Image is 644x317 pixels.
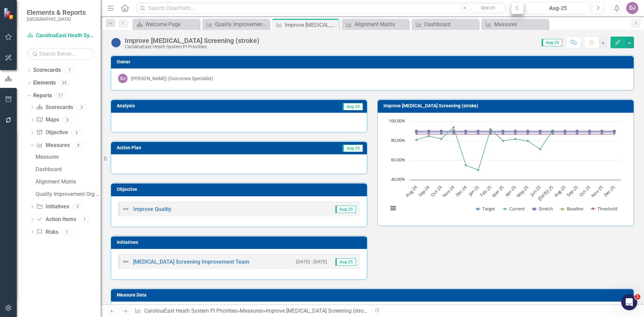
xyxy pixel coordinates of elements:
[465,131,467,134] path: Dec-24, 89. Target.
[417,184,431,198] text: Sep-24
[117,59,630,64] h3: Owner
[125,44,259,49] div: CarolinaEast Heath System PI Priorities
[133,206,171,212] a: Improve Quality
[514,131,517,134] path: Apr-25, 89. Target.
[590,184,604,198] text: Nov-25
[551,131,554,134] path: Jul-25, 89. Target.
[111,37,121,48] img: No Information
[483,20,547,29] a: Measures
[578,184,591,198] text: Oct-25
[36,216,76,223] a: Action Items
[528,4,588,12] div: Aug-25
[621,294,637,310] iframe: Intercom live chat
[452,131,455,134] path: Nov-24, 89. Target.
[62,229,72,235] div: 1
[504,184,517,198] text: Apr-25
[34,176,101,187] a: Alignment Matrix
[55,93,66,98] div: 17
[27,32,94,40] a: CarolinaEast Heath System PI Priorities
[626,2,638,14] button: DJ
[489,131,492,134] path: Feb-25, 89. Target.
[36,142,69,149] a: Measures
[415,131,616,134] g: Target, line 1 of 5 with 17 data points.
[34,164,101,175] a: Dashboard
[266,308,371,314] div: Improve [MEDICAL_DATA] Screening (stroke)
[27,8,86,16] span: Elements & Reports
[391,137,405,143] text: 80.00%
[471,3,504,13] button: Search
[477,131,480,134] path: Jan-25, 89. Target.
[424,20,477,29] div: Dashboard
[502,131,504,134] path: Mar-25, 89. Target.
[527,131,529,134] path: May-25, 89. Target.
[515,184,530,199] text: May-25
[33,79,56,87] a: Elements
[122,205,130,213] img: Not Defined
[441,184,455,198] text: Nov-24
[635,294,640,300] span: 2
[494,20,547,29] div: Measures
[144,308,237,314] a: CarolinaEast Heath System PI Priorities
[479,184,492,198] text: Feb-25
[564,131,567,134] path: Aug-25, 89. Target.
[526,2,590,14] button: Aug-25
[36,104,73,111] a: Scorecards
[122,258,130,266] img: Not Defined
[118,74,127,83] div: DJ
[335,206,356,213] span: Aug-25
[240,308,263,314] a: Measures
[76,104,87,110] div: 3
[532,206,553,212] button: Show Stretch
[27,48,94,60] input: Search Below...
[428,135,430,137] path: Sep-24, 85. Current.
[428,131,430,134] path: Sep-24, 89. Target.
[36,129,68,137] a: Objective
[602,184,616,198] text: Dec-25
[566,184,579,198] text: Sep-25
[117,103,231,108] h3: Analysis
[477,169,480,171] path: Jan-25, 50. Current.
[34,189,101,200] a: Quality Improvement Org Goals
[503,206,525,212] button: Show Current
[36,179,101,185] div: Alignment Matrix
[452,126,455,128] path: Nov-24, 94. Current.
[601,131,603,134] path: Nov-25, 89. Target.
[296,259,327,265] small: [DATE] - [DATE]
[385,118,627,219] div: Chart. Highcharts interactive chart.
[134,20,198,29] a: Welcome Page
[481,5,495,10] span: Search
[117,240,364,245] h3: Initiatives
[588,131,591,134] path: Oct-25, 89. Target.
[355,20,407,29] div: Alignment Matrix
[36,228,58,236] a: Risks
[133,259,249,265] a: [MEDICAL_DATA] Screening Improvement Team
[539,131,542,134] path: Jun-25, 89. Target.
[36,203,69,211] a: Initiatives
[537,184,554,202] text: [DATE]-25
[145,20,198,29] div: Welcome Page
[72,204,83,210] div: 3
[467,184,480,198] text: Jan-25
[613,131,616,134] path: Dec-25, 89. Target.
[389,118,405,124] text: 100.00%
[136,2,506,14] input: Search ClearPoint...
[117,187,364,192] h3: Objective
[527,140,529,142] path: May-25, 80. Current.
[64,67,75,73] div: 7
[33,66,61,74] a: Scorecards
[34,152,101,162] a: Measures
[413,20,477,29] a: Dashboard
[117,145,249,150] h3: Action Plan
[404,184,418,198] text: Aug-24
[342,103,363,110] span: Aug-25
[215,20,268,29] div: Quality Improvement Org Goals
[36,191,101,197] div: Quality Improvement Org Goals
[491,184,505,198] text: Mar-25
[454,184,468,198] text: Dec-24
[71,130,82,136] div: 5
[383,103,630,108] h3: Improve [MEDICAL_DATA] Screening (stroke)
[36,116,59,124] a: Maps
[391,157,405,163] text: 60.00%
[514,138,517,140] path: Apr-25, 82. Current.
